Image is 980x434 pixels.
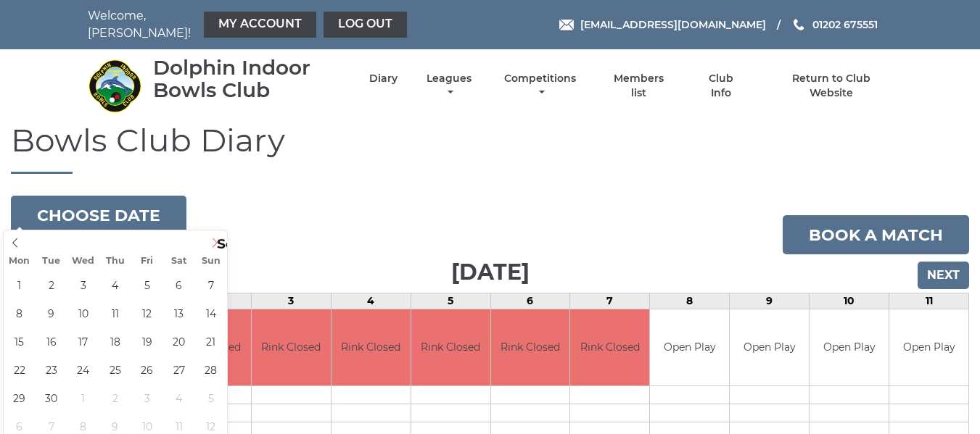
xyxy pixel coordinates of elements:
td: Open Play [730,309,809,385]
span: September 20, 2025 [165,327,193,356]
img: Dolphin Indoor Bowls Club [88,59,142,113]
td: Rink Closed [491,309,570,385]
td: Open Play [810,309,889,385]
span: October 1, 2025 [69,384,97,412]
span: September 28, 2025 [197,356,225,384]
input: Next [918,262,969,289]
td: Rink Closed [332,309,411,385]
span: Sat [163,256,195,266]
span: September 4, 2025 [101,271,129,299]
td: Rink Closed [411,309,490,385]
span: Fri [131,256,163,266]
span: September 24, 2025 [69,356,97,384]
span: September 5, 2025 [133,271,161,299]
a: Phone us 01202 675551 [791,17,878,33]
a: Leagues [423,72,475,100]
nav: Welcome, [PERSON_NAME]! [88,7,411,42]
span: September 21, 2025 [197,327,225,356]
span: Thu [99,256,131,266]
span: September 23, 2025 [37,356,65,384]
span: Tue [36,256,67,266]
span: September 30, 2025 [37,384,65,412]
span: September 8, 2025 [5,299,33,327]
img: Email [559,20,574,30]
td: Rink Closed [252,309,331,385]
span: September 3, 2025 [69,271,97,299]
a: Club Info [698,72,745,100]
td: Open Play [650,309,729,385]
span: September 22, 2025 [5,356,33,384]
span: October 5, 2025 [197,384,225,412]
td: 7 [570,293,650,309]
span: September 29, 2025 [5,384,33,412]
span: 01202 675551 [812,18,878,31]
h1: Bowls Club Diary [11,122,969,174]
td: 10 [810,293,889,309]
span: September 18, 2025 [101,327,129,356]
span: September 9, 2025 [37,299,65,327]
span: September 19, 2025 [133,327,161,356]
a: Log out [324,12,407,38]
td: 4 [331,293,411,309]
span: September 7, 2025 [197,271,225,299]
td: 11 [889,293,969,309]
a: Competitions [501,72,580,100]
span: September 15, 2025 [5,327,33,356]
span: September 17, 2025 [69,327,97,356]
span: September 1, 2025 [5,271,33,299]
a: Return to Club Website [770,72,892,100]
span: September 26, 2025 [133,356,161,384]
span: Mon [4,256,36,266]
td: Rink Closed [570,309,649,385]
td: Open Play [889,309,968,385]
span: September 2, 2025 [37,271,65,299]
span: Wed [67,256,99,266]
td: 6 [490,293,570,309]
a: Members list [605,72,672,100]
td: 3 [251,293,331,309]
a: My Account [204,12,316,38]
span: September 6, 2025 [165,271,193,299]
span: September 10, 2025 [69,299,97,327]
img: Phone us [794,19,804,30]
td: 5 [411,293,490,309]
a: Book a match [783,215,969,254]
td: 9 [730,293,810,309]
div: Dolphin Indoor Bowls Club [153,57,344,101]
span: [EMAIL_ADDRESS][DOMAIN_NAME] [580,18,766,31]
a: Email [EMAIL_ADDRESS][DOMAIN_NAME] [559,17,766,33]
span: October 4, 2025 [165,384,193,412]
span: October 3, 2025 [133,384,161,412]
button: Choose date [11,196,186,235]
span: September 16, 2025 [37,327,65,356]
span: October 2, 2025 [101,384,129,412]
span: September 13, 2025 [165,299,193,327]
span: Sun [195,256,227,266]
td: 8 [650,293,730,309]
span: September 12, 2025 [133,299,161,327]
span: September 11, 2025 [101,299,129,327]
span: September 25, 2025 [101,356,129,384]
span: September 14, 2025 [197,299,225,327]
a: Diary [369,72,398,85]
span: September 27, 2025 [165,356,193,384]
